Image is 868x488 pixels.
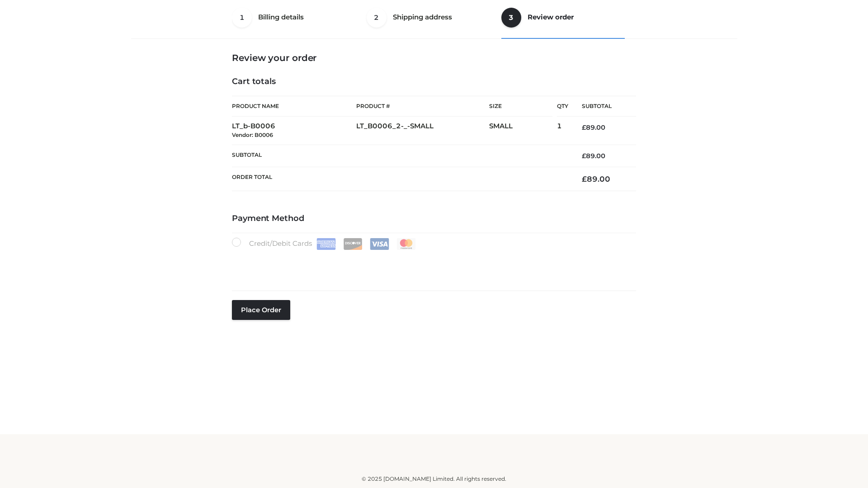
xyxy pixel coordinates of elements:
th: Size [489,96,552,117]
span: £ [582,174,587,183]
button: Place order [232,300,290,320]
img: Amex [316,238,336,250]
img: Discover [343,238,363,250]
bdi: 89.00 [582,152,605,160]
img: Mastercard [396,238,416,250]
h4: Cart totals [232,77,636,87]
th: Product Name [232,96,356,117]
td: LT_b-B0006 [232,117,356,145]
th: Product # [356,96,489,117]
th: Order Total [232,167,568,191]
h4: Payment Method [232,214,636,224]
bdi: 89.00 [582,174,610,183]
th: Subtotal [232,145,568,167]
span: £ [582,152,586,160]
img: Visa [370,238,389,250]
h3: Review your order [232,52,636,63]
bdi: 89.00 [582,123,605,131]
td: LT_B0006_2-_-SMALL [356,117,489,145]
iframe: Secure payment input frame [230,248,634,281]
label: Credit/Debit Cards [232,238,417,250]
span: £ [582,123,586,131]
th: Qty [557,96,568,117]
td: 1 [557,117,568,145]
div: © 2025 [DOMAIN_NAME] Limited. All rights reserved. [134,474,734,483]
small: Vendor: B0006 [232,131,273,138]
td: SMALL [489,117,557,145]
th: Subtotal [568,96,636,117]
